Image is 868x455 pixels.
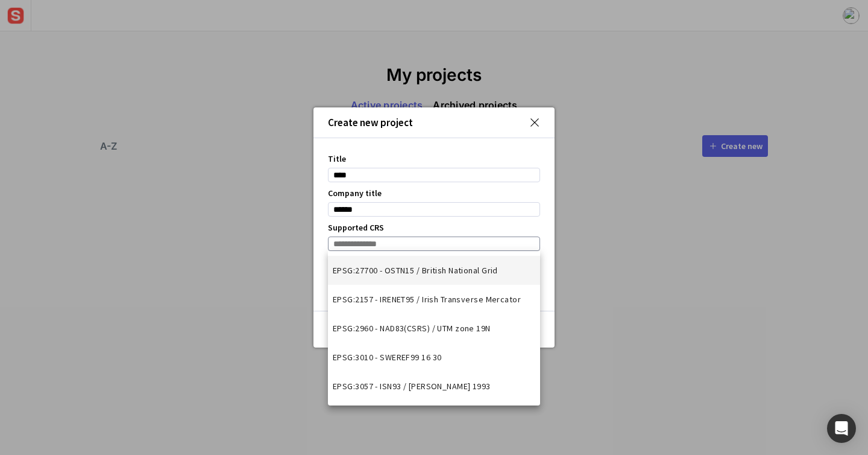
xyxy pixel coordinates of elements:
label: Supported CRS [328,221,384,234]
label: Title [328,153,346,165]
span: EPSG:27700 - OSTN15 / British National Grid [333,264,498,277]
span: EPSG:3057 - ISN93 / [PERSON_NAME] 1993 [333,380,491,393]
span: EPSG:2157 - IRENET95 / Irish Transverse Mercator [333,293,521,306]
span: EPSG:3010 - SWEREF99 16 30 [333,351,441,364]
div: Open Intercom Messenger [827,414,856,443]
label: Company title [328,187,382,200]
span: EPSG:2960 - NAD83(CSRS) / UTM zone 19N [333,322,491,335]
div: Create new project [328,118,413,128]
